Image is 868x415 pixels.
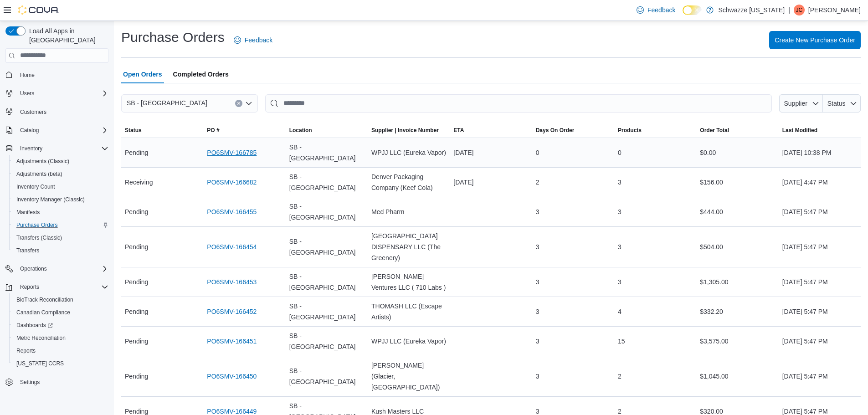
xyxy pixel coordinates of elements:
button: Transfers (Classic) [9,231,112,244]
a: BioTrack Reconciliation [13,294,77,305]
span: SB - [GEOGRAPHIC_DATA] [289,142,364,164]
span: Adjustments (Classic) [13,156,108,167]
p: Schwazze [US_STATE] [718,5,785,15]
a: Adjustments (beta) [13,169,66,179]
span: Products [618,127,642,134]
button: Supplier [779,94,823,113]
span: Customers [16,106,108,118]
span: 3 [536,306,539,317]
div: [PERSON_NAME] Ventures LLC ( 710 Labs ) [368,267,450,297]
button: Supplier | Invoice Number [368,123,450,138]
span: Adjustments (Classic) [16,158,69,165]
span: Days On Order [536,127,575,134]
input: Dark Mode [683,5,702,15]
span: Canadian Compliance [13,307,108,318]
button: Inventory Manager (Classic) [9,193,112,206]
span: Inventory [16,143,108,154]
button: Users [2,87,112,100]
span: Purchase Orders [16,221,58,229]
div: [DATE] 5:47 PM [779,273,861,291]
span: Transfers [13,245,108,256]
button: Open list of options [245,100,252,107]
a: Feedback [230,31,276,49]
span: 3 [618,277,621,287]
span: Status [125,127,142,134]
button: Operations [16,263,51,274]
a: Inventory Count [13,181,59,192]
button: Inventory [16,143,46,154]
span: 3 [536,371,539,382]
span: Pending [125,306,148,317]
span: Washington CCRS [13,358,108,369]
span: Inventory Count [13,181,108,192]
span: 0 [536,147,539,158]
span: Pending [125,206,148,217]
span: Transfers [16,247,39,254]
span: Reports [20,283,39,291]
div: [DATE] 5:47 PM [779,238,861,256]
a: PO6SMV-166453 [207,277,257,287]
div: $332.20 [696,302,778,321]
span: Operations [16,263,108,274]
div: [DATE] 5:47 PM [779,332,861,350]
button: Metrc Reconciliation [9,332,112,344]
span: 2 [536,177,539,188]
button: Create New Purchase Order [769,31,861,49]
button: Home [2,68,112,82]
div: $156.00 [696,173,778,191]
span: SB - [GEOGRAPHIC_DATA] [289,301,364,323]
span: Transfers (Classic) [16,234,62,241]
button: Reports [9,344,112,357]
span: Manifests [13,207,108,218]
span: SB - [GEOGRAPHIC_DATA] [289,201,364,223]
button: Catalog [16,125,42,136]
button: Canadian Compliance [9,306,112,319]
span: 0 [618,147,621,158]
span: Settings [20,379,40,386]
a: Transfers [13,245,43,256]
span: SB - [GEOGRAPHIC_DATA] [127,97,207,108]
span: SB - [GEOGRAPHIC_DATA] [289,236,364,258]
span: Customers [20,108,46,116]
span: Receiving [125,177,153,188]
span: 3 [536,336,539,347]
span: Open Orders [123,65,162,83]
button: ETA [450,123,532,138]
button: Manifests [9,206,112,219]
span: ETA [453,127,464,134]
a: Metrc Reconciliation [13,333,69,343]
button: Adjustments (beta) [9,168,112,180]
div: THOMASH LLC (Escape Artists) [368,297,450,326]
span: Reports [13,345,108,356]
a: PO6SMV-166450 [207,371,257,382]
nav: Complex example [5,65,108,413]
button: Inventory Count [9,180,112,193]
div: [GEOGRAPHIC_DATA] DISPENSARY LLC (The Greenery) [368,227,450,267]
span: 3 [536,277,539,287]
button: [US_STATE] CCRS [9,357,112,370]
span: Pending [125,241,148,252]
div: [DATE] [450,173,532,191]
div: Location [289,127,312,134]
a: PO6SMV-166454 [207,241,257,252]
button: Users [16,88,38,99]
a: Purchase Orders [13,220,62,231]
div: Med Pharm [368,203,450,221]
span: [US_STATE] CCRS [16,360,64,367]
div: $0.00 [696,143,778,162]
div: [DATE] 4:47 PM [779,173,861,191]
button: Customers [2,105,112,118]
span: Inventory [20,145,42,152]
p: | [788,5,790,15]
span: Transfers (Classic) [13,232,108,243]
a: Canadian Compliance [13,307,74,318]
a: PO6SMV-166452 [207,306,257,317]
span: Pending [125,336,148,347]
div: $1,305.00 [696,273,778,291]
span: Adjustments (beta) [16,170,62,178]
a: Reports [13,345,39,356]
span: SB - [GEOGRAPHIC_DATA] [289,365,364,387]
button: Transfers [9,244,112,257]
div: [PERSON_NAME] (Glacier, [GEOGRAPHIC_DATA]) [368,356,450,396]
